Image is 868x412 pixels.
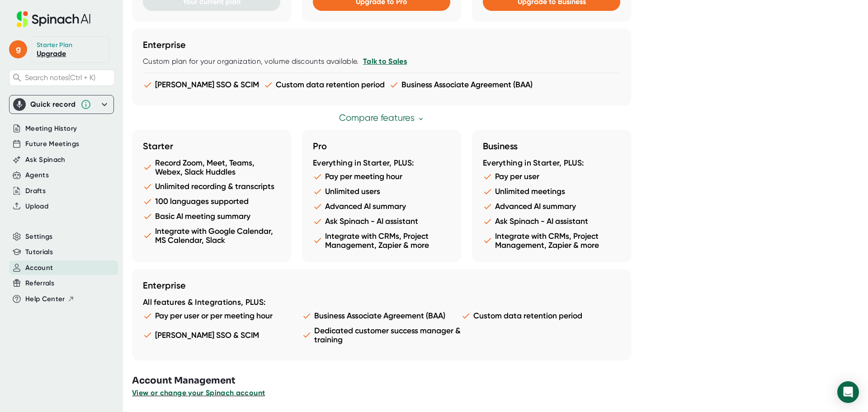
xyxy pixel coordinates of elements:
div: Everything in Starter, PLUS: [483,158,620,168]
button: Meeting History [25,123,77,134]
button: Ask Spinach [25,155,66,165]
div: All features & Integrations, PLUS: [143,298,620,308]
div: Quick record [30,100,76,109]
div: Starter Plan [37,41,73,49]
li: [PERSON_NAME] SSO & SCIM [143,326,302,344]
a: Upgrade [37,49,66,58]
div: Custom plan for your organization, volume discounts available. [143,57,620,66]
a: Talk to Sales [363,57,407,66]
li: Integrate with Google Calendar, MS Calendar, Slack [143,227,280,245]
button: Help Center [25,294,75,304]
button: Account [25,263,53,273]
button: Tutorials [25,247,53,257]
li: Unlimited users [313,187,450,196]
button: Agents [25,170,49,180]
li: Pay per meeting hour [313,172,450,181]
button: Drafts [25,186,46,196]
button: Future Meetings [25,139,79,149]
li: Advanced AI summary [313,202,450,211]
li: [PERSON_NAME] SSO & SCIM [143,80,259,90]
li: Integrate with CRMs, Project Management, Zapier & more [483,232,620,250]
button: Referrals [25,278,54,289]
li: Business Associate Agreement (BAA) [302,311,461,321]
li: Pay per user or per meeting hour [143,311,302,321]
span: View or change your Spinach account [132,388,265,397]
button: Upload [25,201,48,212]
li: Unlimited meetings [483,187,620,196]
div: Open Intercom Messenger [837,381,859,403]
div: Quick record [13,95,110,114]
li: Business Associate Agreement (BAA) [389,80,533,90]
a: Compare features [339,113,425,123]
h3: Enterprise [143,280,620,291]
li: Basic AI meeting summary [143,212,280,221]
h3: Enterprise [143,39,620,50]
li: Integrate with CRMs, Project Management, Zapier & more [313,232,450,250]
h3: Starter [143,141,280,152]
div: Everything in Starter, PLUS: [313,158,450,168]
h3: Pro [313,141,450,152]
button: Settings [25,232,53,242]
li: Record Zoom, Meet, Teams, Webex, Slack Huddles [143,158,280,176]
li: Pay per user [483,172,620,181]
li: Advanced AI summary [483,202,620,211]
span: g [9,40,27,58]
span: Help Center [25,294,65,304]
li: Ask Spinach - AI assistant [313,217,450,226]
li: Custom data retention period [264,80,385,90]
button: View or change your Spinach account [132,388,265,398]
li: 100 languages supported [143,197,280,206]
li: Unlimited recording & transcripts [143,182,280,191]
li: Ask Spinach - AI assistant [483,217,620,226]
h3: Business [483,141,620,152]
li: Custom data retention period [461,311,620,321]
h3: Account Management [132,374,868,388]
span: Search notes (Ctrl + K) [25,73,95,82]
li: Dedicated customer success manager & training [302,326,461,344]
